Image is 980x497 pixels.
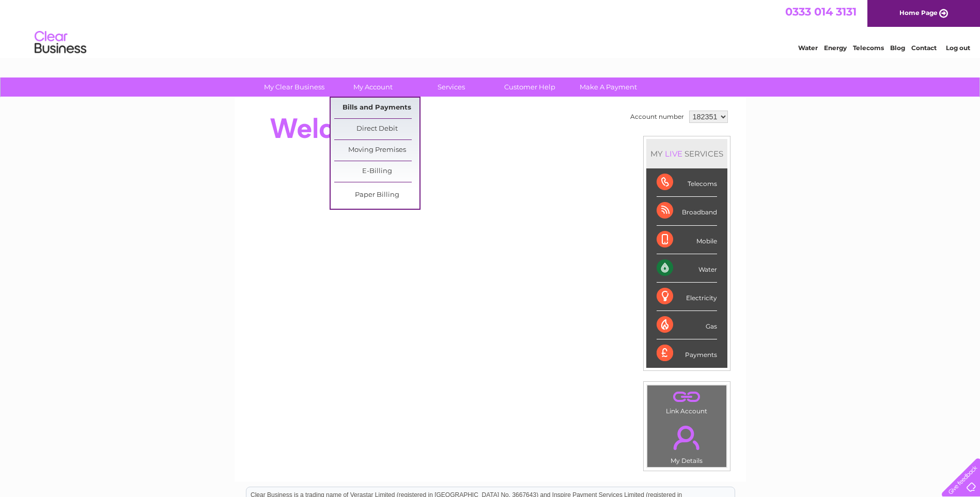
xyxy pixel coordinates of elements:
[657,226,717,254] div: Mobile
[663,149,685,159] div: LIVE
[334,161,419,182] a: E-Billing
[785,5,857,18] a: 0333 014 3131
[647,417,727,468] td: My Details
[628,108,687,126] td: Account number
[334,119,419,139] a: Direct Debit
[853,44,884,52] a: Telecoms
[334,140,419,161] a: Moving Premises
[252,77,337,97] a: My Clear Business
[657,339,717,367] div: Payments
[650,420,724,456] a: .
[657,311,717,339] div: Gas
[650,388,724,406] a: .
[946,44,970,52] a: Log out
[657,254,717,283] div: Water
[646,139,727,168] div: MY SERVICES
[487,77,572,97] a: Customer Help
[330,77,415,97] a: My Account
[34,27,87,58] img: logo.png
[824,44,847,52] a: Energy
[798,44,818,52] a: Water
[334,185,419,206] a: Paper Billing
[566,77,651,97] a: Make A Payment
[647,385,727,417] td: Link Account
[334,98,419,118] a: Bills and Payments
[657,197,717,225] div: Broadband
[246,6,735,50] div: Clear Business is a trading name of Verastar Limited (registered in [GEOGRAPHIC_DATA] No. 3667643...
[409,77,494,97] a: Services
[890,44,905,52] a: Blog
[911,44,937,52] a: Contact
[657,283,717,311] div: Electricity
[657,168,717,197] div: Telecoms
